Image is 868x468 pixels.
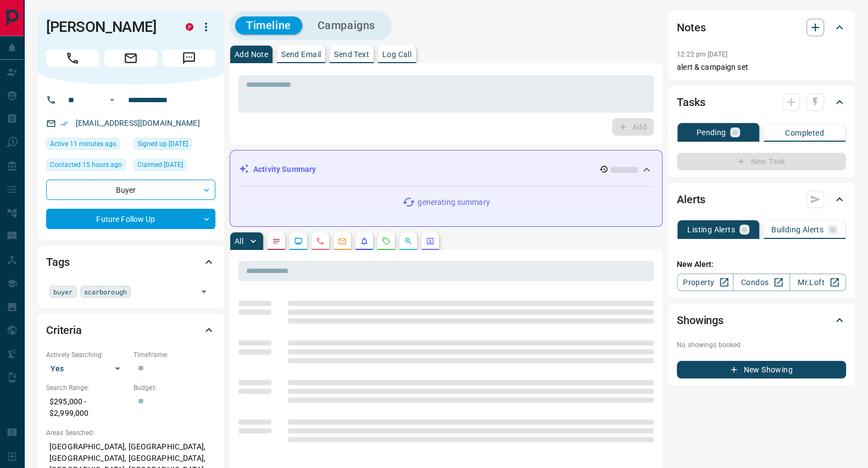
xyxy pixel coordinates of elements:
[307,16,386,35] button: Campaigns
[46,253,69,271] h2: Tags
[50,159,122,170] span: Contacted 15 hours ago
[677,340,846,350] p: No showings booked
[677,51,727,58] p: 12:22 pm [DATE]
[677,19,705,36] h2: Notes
[382,237,391,246] svg: Requests
[334,51,369,58] p: Send Text
[46,49,99,67] span: Call
[235,237,243,245] p: All
[677,307,846,333] div: Showings
[137,138,188,149] span: Signed up [DATE]
[253,164,316,175] p: Activity Summary
[46,180,215,200] div: Buyer
[163,49,215,67] span: Message
[105,93,119,107] button: Open
[789,274,846,291] a: Mr.Loft
[733,274,789,291] a: Condos
[677,274,733,291] a: Property
[338,237,347,246] svg: Emails
[196,284,212,299] button: Open
[235,16,302,35] button: Timeline
[46,350,128,360] p: Actively Searching:
[46,138,128,153] div: Mon Aug 18 2025
[46,159,128,174] div: Sun Aug 17 2025
[687,226,735,233] p: Listing Alerts
[46,317,215,343] div: Criteria
[46,249,215,275] div: Tags
[133,350,215,360] p: Timeframe:
[426,237,435,246] svg: Agent Actions
[186,23,193,31] div: property.ca
[404,237,413,246] svg: Opportunities
[46,383,128,393] p: Search Range:
[418,197,489,208] p: generating summary
[60,120,68,127] svg: Email Verified
[677,186,846,213] div: Alerts
[697,129,726,136] p: Pending
[272,237,281,246] svg: Notes
[235,51,268,58] p: Add Note
[281,51,321,58] p: Send Email
[46,428,215,438] p: Areas Searched:
[771,226,824,233] p: Building Alerts
[677,62,846,73] p: alert & campaign set
[46,18,169,36] h1: [PERSON_NAME]
[785,129,824,137] p: Completed
[316,237,325,246] svg: Calls
[677,259,846,270] p: New Alert:
[76,119,200,127] a: [EMAIL_ADDRESS][DOMAIN_NAME]
[46,209,215,229] div: Future Follow Up
[53,286,73,297] span: buyer
[239,159,653,180] div: Activity Summary
[46,393,128,422] p: $295,000 - $2,999,000
[677,191,705,208] h2: Alerts
[677,93,705,111] h2: Tasks
[133,138,215,153] div: Sat Jul 26 2025
[677,311,724,329] h2: Showings
[46,321,82,339] h2: Criteria
[46,360,128,377] div: Yes
[294,237,303,246] svg: Lead Browsing Activity
[133,383,215,393] p: Budget:
[133,159,215,174] div: Sun Jul 27 2025
[382,51,411,58] p: Log Call
[677,361,846,378] button: New Showing
[677,89,846,115] div: Tasks
[50,138,116,149] span: Active 11 minutes ago
[84,286,127,297] span: scarborough
[360,237,369,246] svg: Listing Alerts
[677,14,846,41] div: Notes
[104,49,157,67] span: Email
[137,159,183,170] span: Claimed [DATE]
